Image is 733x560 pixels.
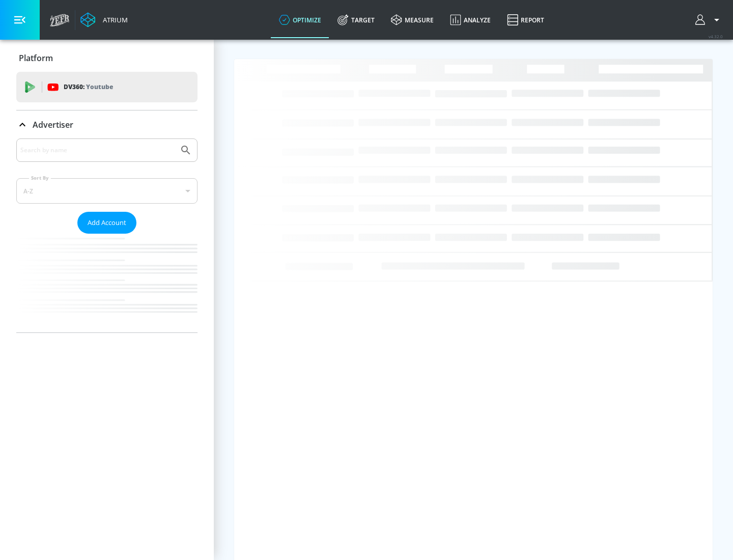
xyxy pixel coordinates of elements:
a: Analyze [442,2,499,38]
p: Youtube [86,81,113,92]
a: Target [329,2,383,38]
input: Search by name [20,144,175,157]
div: DV360: Youtube [16,72,198,102]
p: Advertiser [33,119,73,130]
nav: list of Advertiser [16,234,198,332]
label: Sort By [29,175,51,181]
div: Platform [16,44,198,72]
a: Report [499,2,552,38]
div: Advertiser [16,138,198,332]
span: v 4.32.0 [709,34,723,39]
a: Atrium [80,12,128,27]
a: measure [383,2,442,38]
p: DV360: [64,81,113,93]
div: A-Z [16,178,198,204]
a: optimize [271,2,329,38]
span: Add Account [88,217,126,229]
div: Advertiser [16,110,198,139]
div: Atrium [99,15,128,24]
p: Platform [19,52,53,64]
button: Add Account [77,212,136,234]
